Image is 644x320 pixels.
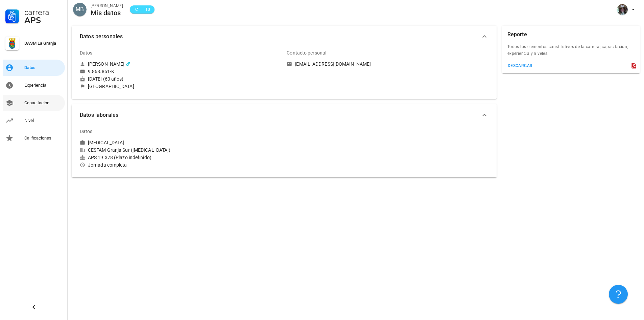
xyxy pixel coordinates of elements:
div: [GEOGRAPHIC_DATA] [88,83,134,89]
div: DASM La Granja [24,41,62,46]
div: Capacitación [24,100,62,106]
div: Mis datos [91,9,123,17]
div: [EMAIL_ADDRESS][DOMAIN_NAME] [295,61,371,67]
div: avatar [73,3,87,16]
div: Carrera [24,8,62,16]
div: APS [24,16,62,24]
div: Datos [80,45,93,61]
div: Contacto personal [287,45,326,61]
div: [PERSON_NAME] [88,61,124,67]
div: Datos [80,123,93,140]
div: Reporte [507,26,527,43]
div: Calificaciones [24,135,62,141]
span: Datos personales [80,32,480,41]
button: Datos laborales [72,104,497,126]
span: C [134,6,139,13]
div: [PERSON_NAME] [91,2,123,9]
a: [EMAIL_ADDRESS][DOMAIN_NAME] [287,61,488,67]
div: CESFAM Granja Sur ([MEDICAL_DATA]) [80,147,281,153]
a: Nivel [3,112,65,129]
div: descargar [507,63,533,68]
a: Capacitación [3,95,65,111]
div: Todos los elementos constitutivos de la carrera; capacitación, experiencia y niveles. [502,43,640,61]
div: Jornada completa [80,162,281,168]
div: Datos [24,65,62,70]
div: Experiencia [24,83,62,88]
span: Datos laborales [80,110,480,120]
button: descargar [505,61,535,70]
div: avatar [617,4,628,15]
div: 9.868.851-K [88,68,114,74]
div: Nivel [24,118,62,123]
div: APS 19.378 (Plazo indefinido) [80,154,281,161]
span: MB [76,3,84,16]
a: Experiencia [3,77,65,93]
div: [DATE] (60 años) [80,76,281,82]
button: Datos personales [72,26,497,47]
div: [MEDICAL_DATA] [88,140,124,146]
a: Calificaciones [3,130,65,146]
span: 10 [145,6,150,13]
a: Datos [3,60,65,76]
